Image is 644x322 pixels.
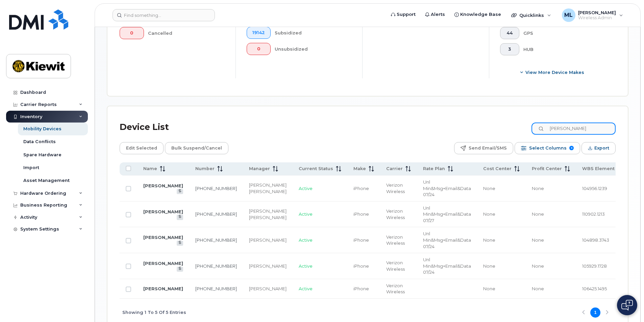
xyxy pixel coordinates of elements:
span: Verizon Wireless [386,234,405,246]
button: Page 1 [590,307,600,318]
span: Knowledge Base [460,11,501,18]
span: 105929.1728 [582,263,607,269]
div: HUB [523,43,605,55]
span: 44 [506,30,514,36]
span: Quicklinks [519,12,544,18]
span: Active [299,186,313,191]
button: Bulk Suspend/Cancel [165,142,228,154]
a: View Last Bill [177,267,183,272]
div: [PERSON_NAME] [249,237,287,243]
span: Verizon Wireless [386,283,405,295]
span: Unl Min&Msg+Email&Data 07/27 [423,205,471,223]
button: 0 [120,27,144,39]
span: iPhone [353,186,369,191]
span: Select Columns [529,143,567,153]
span: Carrier [386,166,403,172]
span: Unl Min&Msg+Email&Data 07/24 [423,231,471,249]
a: [PHONE_NUMBER] [195,211,237,217]
div: Unsubsidized [275,43,352,55]
span: Verizon Wireless [386,208,405,220]
div: Quicklinks [506,8,556,22]
span: Showing 1 To 5 Of 5 Entries [122,307,186,318]
span: 0 [125,30,138,36]
span: None [483,237,495,243]
a: Support [386,8,420,21]
span: None [483,186,495,191]
span: Edit Selected [126,143,157,153]
span: None [532,186,544,191]
div: [PERSON_NAME] [249,182,287,188]
span: Number [195,166,215,172]
img: Open chat [621,300,633,311]
div: Device List [120,118,169,136]
a: Knowledge Base [450,8,506,21]
button: Select Columns 9 [515,142,580,154]
span: 3 [506,47,514,52]
span: Name [143,166,157,172]
a: [PERSON_NAME] [143,209,183,214]
span: Profit Center [532,166,562,172]
span: iPhone [353,263,369,269]
button: Send Email/SMS [454,142,513,154]
span: [PERSON_NAME] [578,10,616,15]
span: Unl Min&Msg+Email&Data 07/24 [423,257,471,275]
span: Cost Center [483,166,512,172]
span: Send Email/SMS [469,143,507,153]
span: Active [299,237,313,243]
a: [PERSON_NAME] [143,183,183,188]
span: None [532,263,544,269]
span: Active [299,263,313,269]
div: [PERSON_NAME] [249,263,287,269]
a: View Last Bill [177,189,183,194]
span: None [532,211,544,217]
div: GPS [523,27,605,39]
a: [PERSON_NAME] [143,286,183,291]
span: Wireless Admin [578,15,616,21]
button: Export [581,142,616,154]
span: ML [564,11,573,19]
div: [PERSON_NAME] [249,188,287,195]
span: Manager [249,166,270,172]
button: 19142 [247,27,271,39]
span: 9 [569,146,574,150]
div: Cancelled [148,27,225,39]
span: None [532,237,544,243]
input: Find something... [113,9,215,21]
span: None [483,211,495,217]
span: Verizon Wireless [386,260,405,272]
a: [PHONE_NUMBER] [195,237,237,243]
a: [PHONE_NUMBER] [195,286,237,291]
span: Verizon Wireless [386,182,405,194]
span: WBS Element [582,166,615,172]
span: 0 [252,46,265,52]
button: Edit Selected [120,142,164,154]
button: 0 [247,43,271,55]
span: Export [594,143,609,153]
a: [PHONE_NUMBER] [195,186,237,191]
span: None [483,286,495,291]
span: 110902.1213 [582,211,605,217]
span: 19142 [252,30,265,35]
div: [PERSON_NAME] [249,214,287,221]
span: Support [397,11,416,18]
span: View More Device Makes [525,69,584,76]
div: [PERSON_NAME] [249,208,287,214]
a: [PERSON_NAME] [143,261,183,266]
span: Current Status [299,166,333,172]
input: Search Device List ... [531,123,616,135]
div: [PERSON_NAME] [249,286,287,292]
a: [PHONE_NUMBER] [195,263,237,269]
a: View Last Bill [177,241,183,246]
span: Alerts [431,11,445,18]
span: Make [353,166,366,172]
span: iPhone [353,286,369,291]
a: View Last Bill [177,215,183,220]
span: iPhone [353,211,369,217]
span: None [532,286,544,291]
span: 106425.1495 [582,286,607,291]
button: 3 [500,43,519,55]
span: Bulk Suspend/Cancel [171,143,222,153]
span: Unl Min&Msg+Email&Data 07/24 [423,179,471,197]
span: 104898.3743 [582,237,609,243]
span: 104956.1239 [582,186,607,191]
